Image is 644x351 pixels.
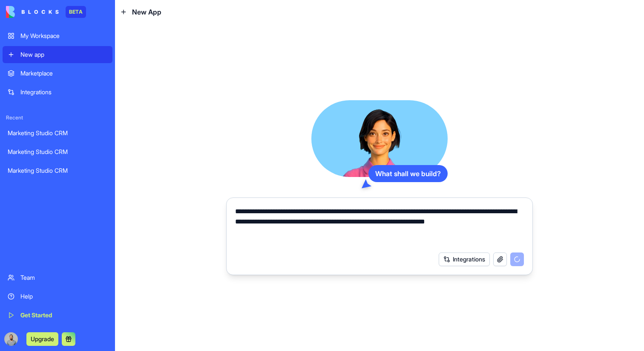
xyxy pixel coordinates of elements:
[6,6,59,18] img: logo
[66,6,86,18] div: BETA
[3,125,112,142] a: Marketing Studio CRM
[26,332,58,346] button: Upgrade
[3,46,112,63] a: New app
[3,307,112,324] a: Get Started
[8,166,107,175] div: Marketing Studio CRM
[3,269,112,286] a: Team
[3,143,112,160] a: Marketing Studio CRM
[132,7,161,17] span: New App
[3,65,112,82] a: Marketplace
[20,311,107,319] div: Get Started
[8,148,107,156] div: Marketing Studio CRM
[439,252,490,266] button: Integrations
[368,165,448,182] div: What shall we build?
[3,114,112,121] span: Recent
[26,334,58,343] a: Upgrade
[3,27,112,44] a: My Workspace
[20,292,107,301] div: Help
[20,88,107,96] div: Integrations
[20,50,107,59] div: New app
[6,6,86,18] a: BETA
[20,32,107,40] div: My Workspace
[4,332,18,346] img: image_123650291_bsq8ao.jpg
[20,273,107,282] div: Team
[20,69,107,78] div: Marketplace
[3,84,112,101] a: Integrations
[3,288,112,305] a: Help
[8,129,107,137] div: Marketing Studio CRM
[3,162,112,179] a: Marketing Studio CRM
